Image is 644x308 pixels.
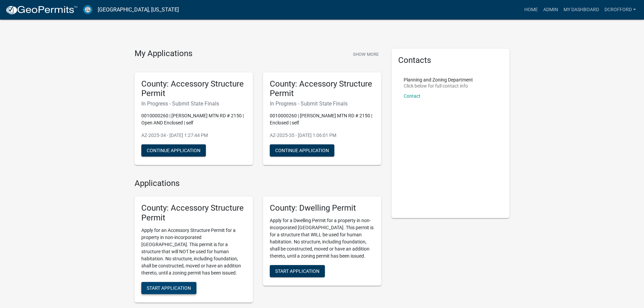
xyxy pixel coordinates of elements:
[270,144,334,157] button: Continue Application
[404,77,473,82] p: Planning and Zoning Department
[522,3,541,16] a: Home
[141,132,246,139] p: AZ-2025-34 - [DATE] 1:27:44 PM
[135,179,381,188] h4: Applications
[141,282,196,294] button: Start Application
[135,49,192,59] h4: My Applications
[350,49,381,60] button: Show More
[141,79,246,99] h5: County: Accessory Structure Permit
[541,3,561,16] a: Admin
[404,84,473,88] p: Click below for full contact info
[141,144,206,157] button: Continue Application
[398,55,503,65] h5: Contacts
[141,100,246,107] h6: In Progress - Submit State Finals
[561,3,602,16] a: My Dashboard
[270,112,375,126] p: 0010000260 | [PERSON_NAME] MTN RD # 2150 | Enclosed | self
[141,203,246,223] h5: County: Accessory Structure Permit
[270,100,375,107] h6: In Progress - Submit State Finals
[270,203,375,213] h5: County: Dwelling Permit
[83,5,92,14] img: Custer County, Colorado
[135,179,381,308] wm-workflow-list-section: Applications
[270,265,325,277] button: Start Application
[602,3,639,16] a: dcrofford
[270,79,375,99] h5: County: Accessory Structure Permit
[141,112,246,126] p: 0010000260 | [PERSON_NAME] MTN RD # 2150 | Open AND Enclosed | self
[270,132,375,139] p: AZ-2025-35 - [DATE] 1:06:01 PM
[275,268,319,274] span: Start Application
[270,217,375,260] p: Apply for a Dwelling Permit for a property in non-incorporated [GEOGRAPHIC_DATA]. This permit is ...
[147,285,191,290] span: Start Application
[98,4,179,16] a: [GEOGRAPHIC_DATA], [US_STATE]
[141,227,246,277] p: Apply for an Accessory Structure Permit for a property in non-incorporated [GEOGRAPHIC_DATA]. Thi...
[404,93,421,99] a: Contact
